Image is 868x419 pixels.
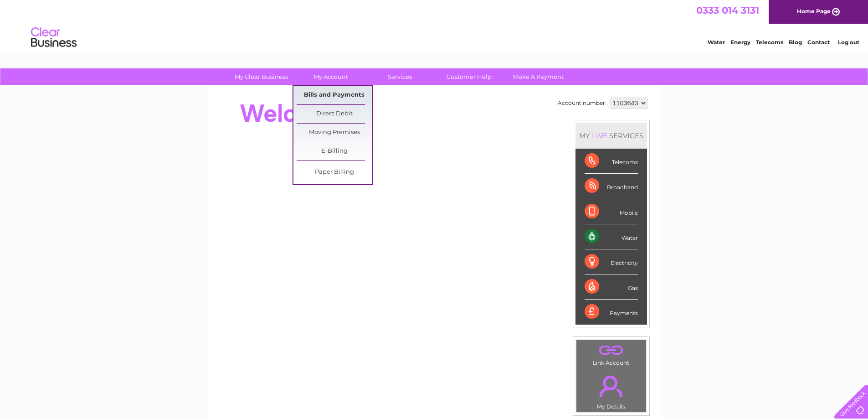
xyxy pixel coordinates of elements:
[31,24,77,52] img: logo.png
[579,342,644,358] a: .
[297,124,372,142] a: Moving Premises
[297,86,372,104] a: Bills and Payments
[575,123,647,149] div: MY SERVICES
[362,68,437,85] a: Services
[590,131,609,140] div: LIVE
[224,68,299,85] a: My Clear Business
[756,39,783,46] a: Telecoms
[585,149,638,174] div: Telecoms
[708,39,725,46] a: Water
[807,39,830,46] a: Contact
[585,300,638,324] div: Payments
[838,39,859,46] a: Log out
[696,5,759,16] a: 0333 014 3131
[297,163,372,181] a: Paper Billing
[576,368,647,413] td: My Details
[730,39,750,46] a: Energy
[293,68,368,85] a: My Account
[585,249,638,274] div: Electricity
[585,199,638,224] div: Mobile
[585,274,638,300] div: Gas
[297,142,372,160] a: E-Billing
[579,370,644,402] a: .
[585,224,638,249] div: Water
[297,105,372,123] a: Direct Debit
[431,68,507,85] a: Customer Help
[219,5,650,44] div: Clear Business is a trading name of Verastar Limited (registered in [GEOGRAPHIC_DATA] No. 3667643...
[576,340,647,368] td: Link Account
[501,68,576,85] a: Make A Payment
[585,174,638,199] div: Broadband
[555,95,607,111] td: Account number
[789,39,802,46] a: Blog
